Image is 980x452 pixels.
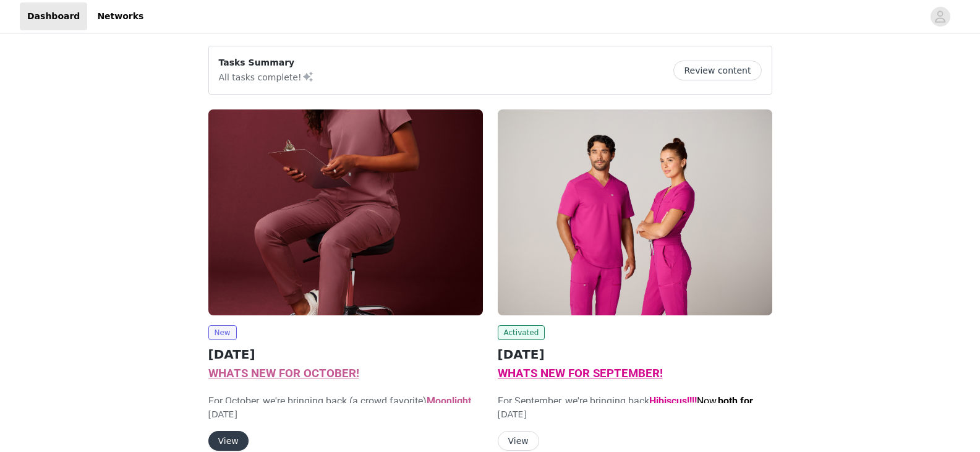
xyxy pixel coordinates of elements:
[208,431,249,451] button: View
[208,325,237,340] span: New
[219,69,314,84] p: All tasks complete!
[498,437,539,446] a: View
[498,109,772,315] img: Fabletics Scrubs
[208,409,237,419] span: [DATE]
[498,325,545,340] span: Activated
[498,367,663,380] span: WHATS NEW FOR SEPTEMBER!
[498,395,765,437] span: For September, we're bringing back
[934,7,946,27] div: avatar
[673,61,761,80] button: Review content
[208,345,483,364] h2: [DATE]
[90,2,151,30] a: Networks
[649,395,697,407] strong: Hibiscus!!!!
[208,109,483,315] img: Fabletics Scrubs
[208,367,359,380] span: WHATS NEW FOR OCTOBER!
[498,409,527,419] span: [DATE]
[498,431,539,451] button: View
[208,437,249,446] a: View
[20,2,87,30] a: Dashboard
[219,56,314,69] p: Tasks Summary
[498,345,772,364] h2: [DATE]
[208,395,479,422] span: For October, we're bringing back (a crowd favorite)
